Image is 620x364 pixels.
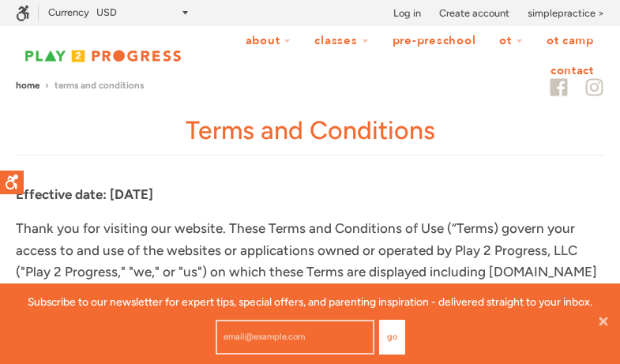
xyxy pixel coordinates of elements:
[28,293,592,310] p: Subscribe to our newsletter for expert tips, special offers, and parenting inspiration - delivere...
[536,26,604,56] a: OT Camp
[489,26,533,56] a: OT
[235,26,302,56] a: About
[48,6,89,18] label: Currency
[304,26,378,56] a: Classes
[216,320,374,355] input: email@example.com
[16,47,190,66] img: Play2Progress logo
[379,320,405,355] button: Go
[382,26,487,56] a: Pre-Preschool
[540,56,604,86] a: Contact
[16,113,604,156] h1: Terms and Conditions
[439,6,509,21] a: Create account
[16,186,153,202] b: Effective date: [DATE]
[393,6,421,21] a: Log in
[16,218,604,347] p: Thank you for visiting our website. These Terms and Conditions of Use (“Terms) govern your access...
[528,6,604,21] a: simplepractice >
